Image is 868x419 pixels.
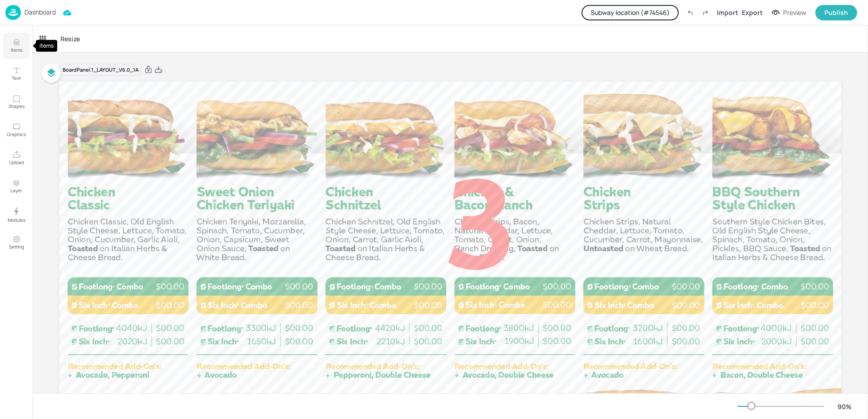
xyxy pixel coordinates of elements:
[824,8,848,18] div: Publish
[36,40,57,52] div: Items
[742,8,763,17] div: Export
[682,5,698,20] label: Undo (Ctrl + Z)
[582,5,679,20] button: Subway location (#74546)
[833,402,855,411] div: 90 %
[698,5,713,20] label: Redo (Ctrl + Y)
[59,64,142,76] div: Board Panel 1_LAYOUT_V6.0_1A
[447,137,516,310] span: 3
[766,6,812,19] button: Preview
[815,5,857,20] button: Publish
[783,8,806,18] div: Preview
[25,9,56,15] p: Dashboard
[5,5,21,20] img: logo-86c26b7e.jpg
[717,8,738,17] div: Import
[59,34,82,44] span: Resize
